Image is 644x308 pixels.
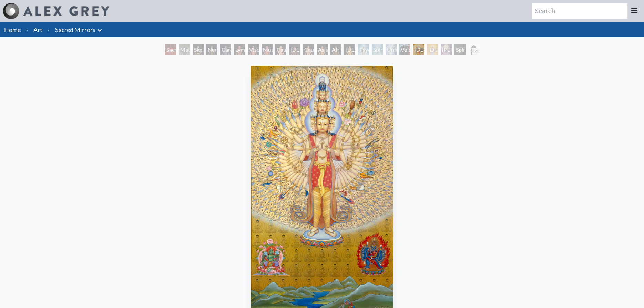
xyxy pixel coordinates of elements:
[427,44,438,55] div: [DEMOGRAPHIC_DATA]
[358,44,369,55] div: Psychic Energy System
[275,44,286,55] div: Caucasian Woman
[289,44,300,55] div: [DEMOGRAPHIC_DATA] Woman
[344,44,355,55] div: [DEMOGRAPHIC_DATA] Woman
[372,44,383,55] div: Spiritual Energy System
[441,44,452,55] div: [PERSON_NAME]
[193,44,204,55] div: Skeletal System
[468,44,479,55] div: Sacred Mirrors Frame
[303,44,314,55] div: Caucasian Man
[165,44,176,55] div: Sacred Mirrors Room, [GEOGRAPHIC_DATA]
[45,22,52,37] li: ·
[220,44,231,55] div: Cardiovascular System
[262,44,273,55] div: Muscle System
[4,26,21,33] a: Home
[317,44,328,55] div: Asian Man
[413,44,424,55] div: [DEMOGRAPHIC_DATA]
[248,44,259,55] div: Viscera
[386,44,397,55] div: Universal Mind Lattice
[454,44,466,55] div: Spiritual World
[179,44,190,55] div: Material World
[23,22,31,37] li: ·
[33,25,42,34] a: Art
[234,44,245,55] div: Lymphatic System
[55,25,95,34] a: Sacred Mirrors
[532,3,627,19] input: Search
[206,44,217,55] div: Nervous System
[330,44,341,55] div: African Man
[399,44,410,55] div: Void Clear Light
